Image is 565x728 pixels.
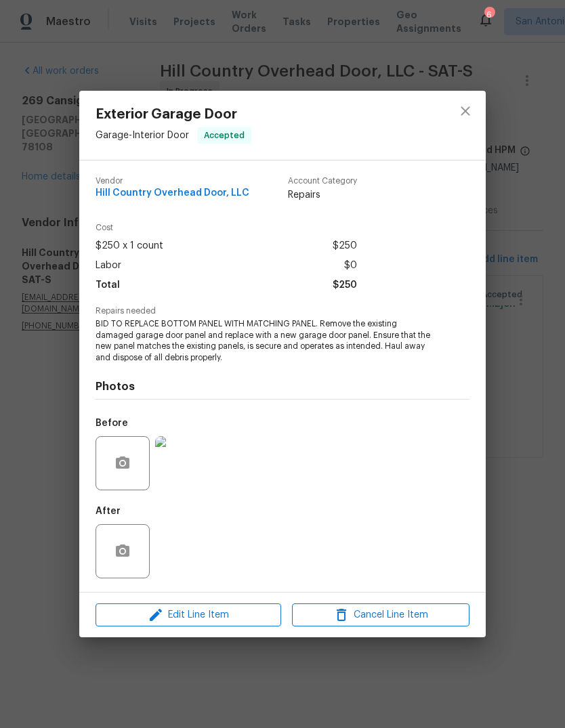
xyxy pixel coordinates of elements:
div: 6 [484,8,494,22]
span: Exterior Garage Door [96,107,251,122]
span: Repairs needed [96,307,469,316]
span: Accepted [198,129,250,142]
span: BID TO REPLACE BOTTOM PANEL WITH MATCHING PANEL. Remove the existing damaged garage door panel an... [96,318,432,364]
span: $0 [344,256,357,276]
span: Labor [96,256,121,276]
button: Edit Line Item [96,603,281,627]
span: $250 [333,276,357,295]
span: Total [96,276,120,295]
span: $250 x 1 count [96,236,163,256]
span: Cancel Line Item [296,607,465,624]
h5: Before [96,419,128,428]
span: Account Category [288,177,357,186]
span: Edit Line Item [100,607,277,624]
span: Garage - Interior Door [96,130,189,140]
span: Repairs [288,188,357,202]
span: Cost [96,223,357,232]
span: $250 [333,236,357,256]
span: Hill Country Overhead Door, LLC [96,188,249,198]
h5: After [96,507,121,516]
button: Cancel Line Item [292,603,469,627]
button: close [449,95,482,127]
span: Vendor [96,177,249,186]
h4: Photos [96,380,469,393]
